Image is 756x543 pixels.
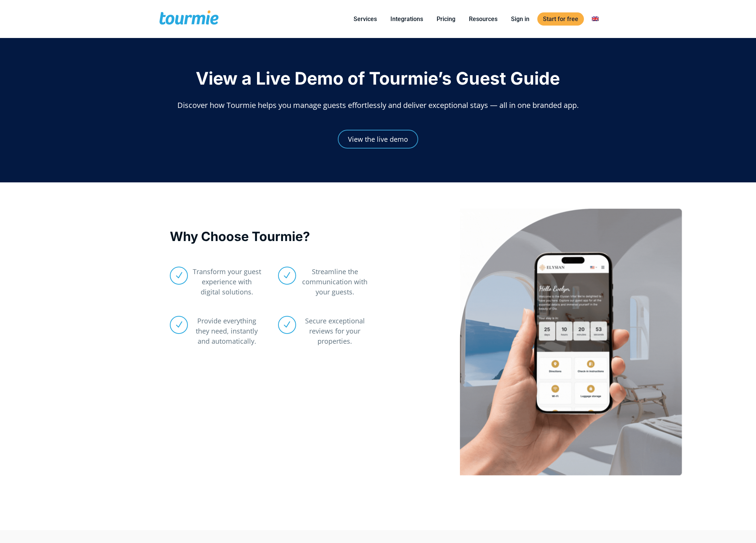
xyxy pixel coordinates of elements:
span: Discover how Tourmie helps you manage guests effortlessly and deliver exceptional stays — all in ... [177,100,579,110]
a: Services [348,14,383,24]
a: Integrations [385,14,429,24]
a: Pricing [431,14,461,24]
a: Resources [463,14,503,24]
a: View the live demo [338,130,418,149]
a: Switch to [586,14,604,24]
span: View a Live Demo of Tourmie’s Guest Guide [196,68,560,89]
span: View the live demo [348,136,408,143]
a: Start for free [537,12,584,26]
a: Sign in [505,14,535,24]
